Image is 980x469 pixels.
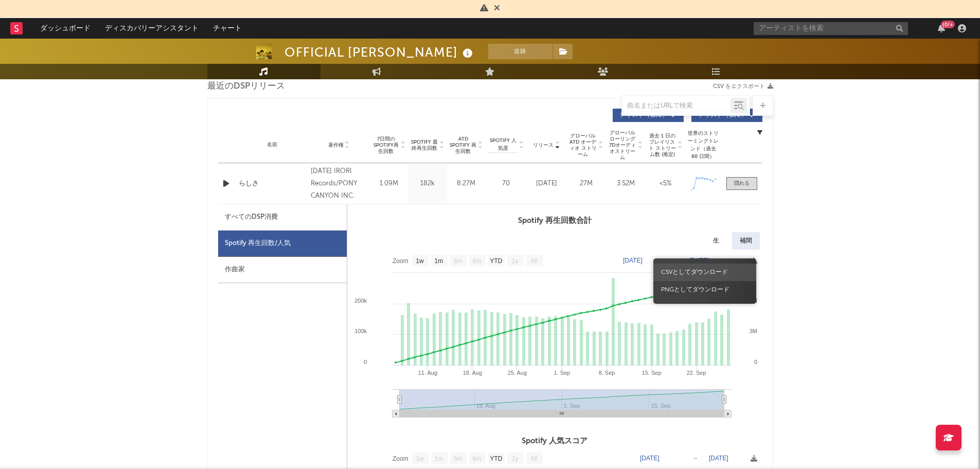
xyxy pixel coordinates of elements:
[284,44,475,61] div: OFFICIAL [PERSON_NAME]
[490,455,502,462] text: YTD
[648,133,676,158] span: 過去 1 日のプレイリスト ストリーム数 (推定)
[941,21,955,28] div: {0/+
[411,139,438,151] span: Spotify 最終再生回数
[488,44,553,59] button: 追跡
[453,455,462,462] text: 3m
[225,211,278,223] div: すべてのDSP消費
[372,136,400,154] span: 7日間のSpotify再生回数
[450,136,477,154] span: ATD Spotify 再生回数
[692,455,698,462] text: →
[623,257,643,264] text: [DATE]
[754,22,908,35] input: アーティストを検索
[530,257,537,265] text: All
[609,130,637,161] span: グローバルローリング7Dオーディオストリーム
[653,281,756,299] span: PNGとしてダウンロード
[609,179,643,189] div: 3.52M
[411,179,444,189] div: 182k
[713,83,773,90] button: CSV をエクスポート
[511,455,518,462] text: 1y
[453,257,462,265] text: 3m
[393,455,408,462] text: Zoom
[533,142,554,148] span: リリース
[749,328,757,334] text: 3M
[494,5,500,13] span: 却下する
[488,137,518,152] span: Spotify 人気度
[511,257,518,265] text: 1y
[648,179,683,189] div: <5%
[207,80,285,93] span: 最近のDSPリリース
[472,257,481,265] text: 6m
[569,133,597,158] span: グローバル ATD オーディオ ストリーム
[488,179,524,189] div: 70
[709,455,728,462] text: [DATE]
[689,257,709,264] text: [DATE]
[98,18,206,39] a: ディスカバリーアシスタント
[598,370,615,376] text: 8. Sep
[328,142,344,148] span: 著作権
[206,18,249,39] a: チャート
[363,359,366,365] text: 0
[642,370,661,376] text: 15. Sep
[416,455,424,462] text: 1w
[640,455,660,462] text: [DATE]
[529,179,564,189] div: [DATE]
[347,435,762,447] h3: Spotify 人気スコア
[354,298,367,304] text: 200k
[462,370,482,376] text: 18. Aug
[754,359,757,365] text: 0
[450,179,483,189] div: 8.27M
[554,370,570,376] text: 1. Sep
[393,257,408,265] text: Zoom
[490,257,502,265] text: YTD
[507,370,526,376] text: 25. Aug
[354,328,367,334] text: 100k
[218,257,347,283] div: 作曲家
[311,165,367,202] div: [DATE] IRORI Records/PONY CANYON INC.
[530,455,537,462] text: All
[653,264,756,281] span: CSVとしてダウンロード
[688,130,719,161] div: 世界のストリーミングトレンド（過去 60 日間）
[705,232,727,250] div: 生
[372,179,406,189] div: 1.09M
[732,232,760,250] div: 補間
[434,257,443,265] text: 1m
[569,179,603,189] div: 27M
[239,179,306,189] a: らしさ
[434,455,443,462] text: 1m
[239,141,306,149] div: 名前
[33,18,98,39] a: ダッシュボード
[686,370,706,376] text: 22. Sep
[347,215,762,227] h3: Spotify 再生回数合計
[418,370,437,376] text: 11. Aug
[938,24,945,32] button: {0/+
[218,204,347,231] div: すべてのDSP消費
[672,257,679,264] text: →
[472,455,481,462] text: 6m
[416,257,424,265] text: 1w
[622,102,730,110] input: 曲名またはURLで検索
[218,231,347,257] div: Spotify 再生回数/人気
